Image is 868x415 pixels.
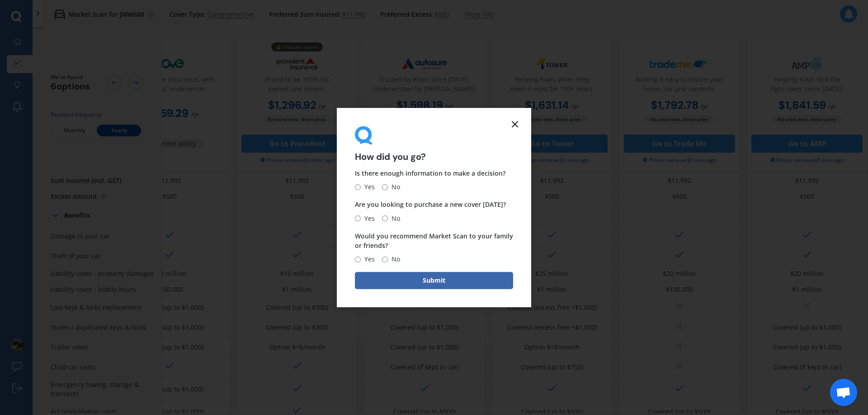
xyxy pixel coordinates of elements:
input: No [382,184,388,190]
input: Yes [355,184,361,190]
span: Yes [361,213,375,224]
input: Yes [355,215,361,221]
a: Open chat [830,379,857,406]
input: Yes [355,256,361,262]
span: Yes [361,254,375,265]
span: No [388,254,400,265]
span: No [388,182,400,193]
div: How did you go? [355,126,513,162]
span: Are you looking to purchase a new cover [DATE]? [355,201,506,209]
span: Is there enough information to make a decision? [355,169,505,178]
span: Would you recommend Market Scan to your family or friends? [355,232,513,250]
span: No [388,213,400,224]
span: Yes [361,182,375,193]
input: No [382,256,388,262]
input: No [382,215,388,221]
button: Submit [355,272,513,289]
